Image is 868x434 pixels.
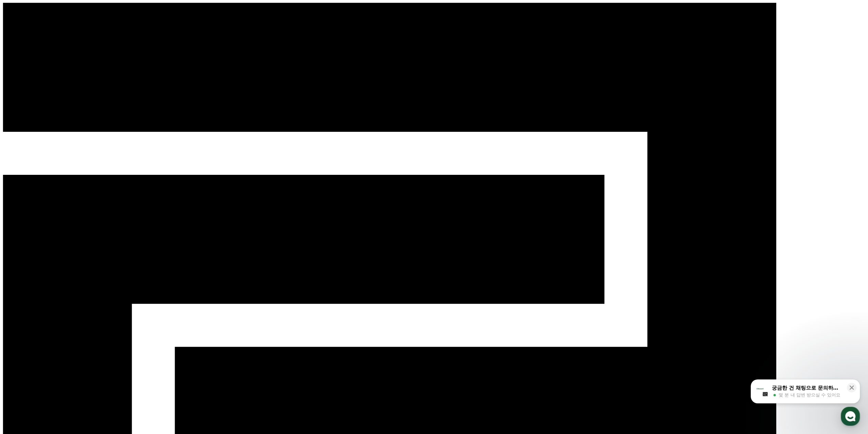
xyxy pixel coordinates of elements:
span: 설정 [105,227,114,232]
span: 대화 [62,227,71,233]
a: 대화 [45,216,88,234]
a: 설정 [88,216,131,234]
span: 홈 [21,227,26,232]
a: 홈 [2,216,45,234]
